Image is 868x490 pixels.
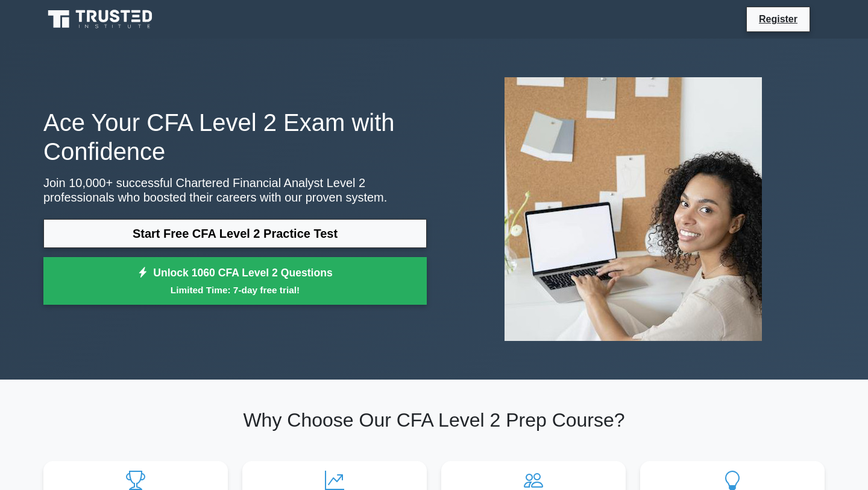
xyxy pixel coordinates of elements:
a: Start Free CFA Level 2 Practice Test [43,219,427,248]
h2: Why Choose Our CFA Level 2 Prep Course? [43,409,825,431]
h1: Ace Your CFA Level 2 Exam with Confidence [43,108,427,166]
a: Unlock 1060 CFA Level 2 QuestionsLimited Time: 7-day free trial! [43,257,427,305]
a: Register [752,11,805,27]
p: Join 10,000+ successful Chartered Financial Analyst Level 2 professionals who boosted their caree... [43,176,427,205]
small: Limited Time: 7-day free trial! [58,283,412,297]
